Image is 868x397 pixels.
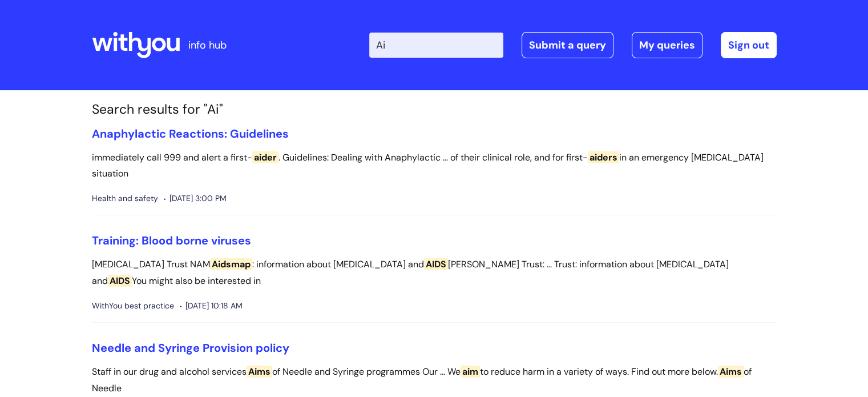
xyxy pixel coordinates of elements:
[92,256,777,290] p: [MEDICAL_DATA] Trust NAM : information about [MEDICAL_DATA] and [PERSON_NAME] Trust: ... Trust: i...
[92,191,158,206] span: Health and safety
[461,366,480,378] span: aim
[92,299,174,313] span: WithYou best practice
[721,32,777,58] a: Sign out
[92,364,777,397] p: Staff in our drug and alcohol services of Needle and Syringe programmes Our ... We to reduce harm...
[424,258,448,270] span: AIDS
[588,151,619,163] span: aiders
[188,36,227,54] p: info hub
[180,299,243,313] span: [DATE] 10:18 AM
[108,275,132,287] span: AIDS
[92,150,777,183] p: immediately call 999 and alert a first- . Guidelines: Dealing with Anaphylactic ... of their clin...
[632,32,703,58] a: My queries
[92,102,777,118] h1: Search results for "Ai"
[92,233,251,248] a: Training: Blood borne viruses
[718,366,744,378] span: Aims
[247,366,272,378] span: Aims
[369,32,777,58] div: | -
[252,151,278,163] span: aider
[92,126,289,141] a: Anaphylactic Reactions: Guidelines
[92,340,289,355] a: Needle and Syringe Provision policy
[522,32,613,58] a: Submit a query
[210,258,252,270] span: Aidsmap
[369,33,503,58] input: Search
[164,191,227,206] span: [DATE] 3:00 PM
